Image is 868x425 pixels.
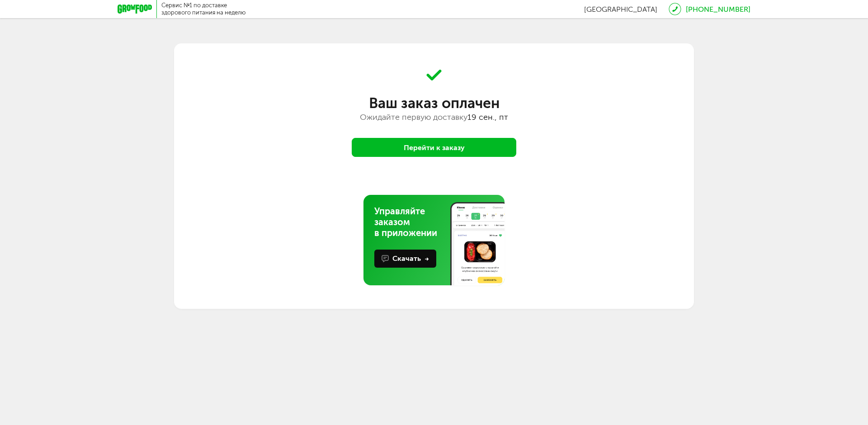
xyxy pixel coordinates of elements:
[161,2,246,16] div: Сервис №1 по доставке здорового питания на неделю
[686,5,750,14] a: [PHONE_NUMBER]
[374,206,447,238] div: Управляйте заказом в приложении
[352,138,516,157] button: Перейти к заказу
[392,253,429,264] div: Скачать
[174,111,694,123] div: Ожидайте первую доставку
[374,250,436,268] button: Скачать
[467,112,508,122] span: 19 сен., пт
[174,96,694,110] div: Ваш заказ оплачен
[584,5,657,14] span: [GEOGRAPHIC_DATA]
